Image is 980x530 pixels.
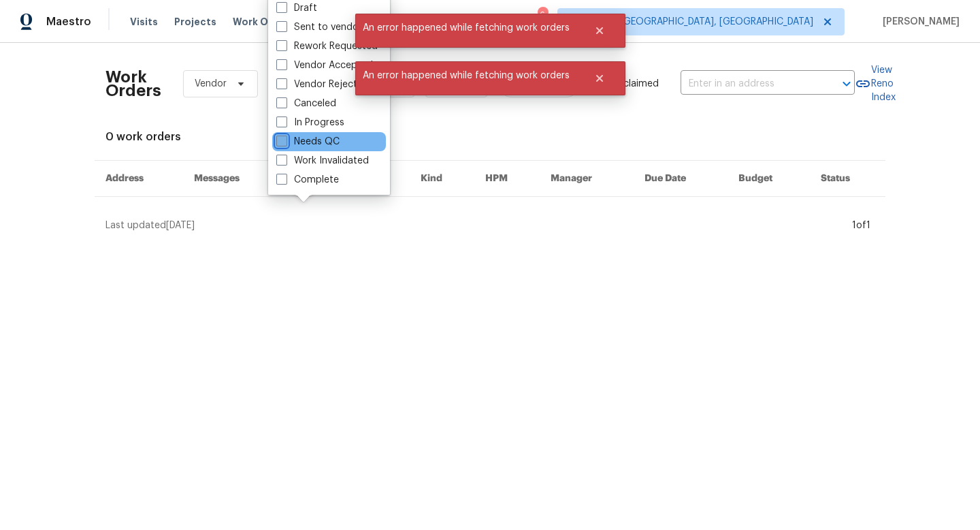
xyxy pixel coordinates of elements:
[634,161,728,197] th: Due Date
[474,161,540,197] th: HPM
[569,15,813,29] span: [US_STATE][GEOGRAPHIC_DATA], [GEOGRAPHIC_DATA]
[612,77,659,91] span: Unclaimed
[105,70,161,97] h2: Work Orders
[276,97,336,110] label: Canceled
[46,15,91,29] span: Maestro
[183,161,283,197] th: Messages
[174,15,216,29] span: Projects
[276,135,340,149] label: Needs QC
[538,8,547,22] div: 6
[852,219,870,232] div: 1 of 1
[877,15,960,29] span: [PERSON_NAME]
[276,1,317,15] label: Draft
[577,17,622,44] button: Close
[410,161,474,197] th: Kind
[276,59,373,72] label: Vendor Accepted
[276,20,362,34] label: Sent to vendor
[166,221,195,230] span: [DATE]
[195,77,227,91] span: Vendor
[233,15,295,29] span: Work Orders
[276,40,378,53] label: Rework Requested
[105,219,848,232] div: Last updated
[276,78,369,91] label: Vendor Rejected
[130,15,158,29] span: Visits
[855,63,896,104] a: View Reno Index
[810,161,885,197] th: Status
[577,65,622,92] button: Close
[355,14,577,42] span: An error happened while fetching work orders
[105,130,875,144] div: 0 work orders
[355,61,577,90] span: An error happened while fetching work orders
[837,74,856,93] button: Open
[728,161,810,197] th: Budget
[95,161,183,197] th: Address
[540,161,634,197] th: Manager
[681,74,817,95] input: Enter in an address
[276,116,344,129] label: In Progress
[276,154,369,168] label: Work Invalidated
[276,173,339,187] label: Complete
